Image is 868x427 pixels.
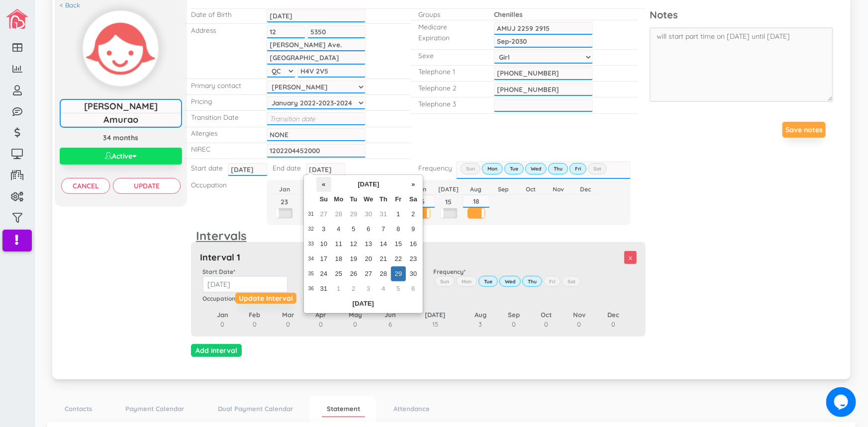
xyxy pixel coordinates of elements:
[376,222,391,237] td: 7
[570,163,586,174] label: Fri
[322,402,365,418] a: Statement
[191,163,223,172] p: Start date
[650,27,833,102] textarea: will start part time on [DATE] until [DATE]
[374,320,406,329] td: 6
[346,192,361,207] th: Tu
[435,184,463,195] th: [DATE]
[60,148,182,165] button: Active
[316,266,331,281] td: 24
[60,133,182,143] p: 34 months
[376,252,391,266] td: 21
[391,192,406,207] th: Fr
[331,237,346,252] td: 11
[497,320,531,329] td: 0
[346,207,361,222] td: 29
[191,81,252,90] p: Primary contact
[418,99,479,108] p: Telephone 3
[191,344,242,357] input: Add interval
[388,402,435,416] a: Attendance
[196,228,247,243] u: Intervals
[588,163,607,174] label: Sat
[306,252,316,266] td: 34
[525,163,547,174] label: Wed
[267,144,366,157] input: NIREC
[391,207,406,222] td: 1
[267,25,305,38] input: Apt #
[463,184,490,195] th: Aug
[562,310,596,320] th: Nov
[435,276,455,287] label: Sun
[316,281,331,296] td: 31
[406,252,421,266] td: 23
[191,96,252,106] p: Pricing
[273,163,301,172] p: End date
[235,293,296,304] a: Update Interval
[464,310,497,320] th: Aug
[306,207,316,222] td: 31
[191,112,252,122] p: Transition Date
[306,296,421,311] th: [DATE]
[331,207,346,222] td: 28
[331,177,406,192] th: [DATE]
[406,237,421,252] td: 16
[406,266,421,281] td: 30
[306,266,316,281] td: 35
[517,184,545,195] th: Oct
[418,9,479,19] p: Groups
[331,222,346,237] td: 4
[316,192,331,207] th: Su
[782,122,826,138] button: Save notes
[316,222,331,237] td: 3
[406,310,464,320] th: [DATE]
[191,25,252,35] p: Address
[120,402,190,416] a: Payment Calendar
[306,320,337,329] td: 0
[406,207,421,222] td: 2
[331,266,346,281] td: 25
[6,9,28,29] img: image
[650,8,833,22] p: Notes
[826,387,858,417] iframe: chat widget
[562,320,596,329] td: 0
[418,83,479,92] p: Telephone 2
[61,113,181,127] input: Last name
[61,178,110,194] input: Cancel
[206,310,239,320] th: Jan
[307,25,366,38] input: House
[456,276,477,287] label: Mon
[346,281,361,296] td: 2
[544,276,561,287] label: Fri
[562,276,581,287] label: Sat
[191,144,252,154] p: NIREC
[418,163,441,172] p: Frequency
[60,0,80,10] a: < Back
[316,237,331,252] td: 10
[297,65,366,78] input: Postal code
[206,320,239,329] td: 0
[271,320,305,329] td: 0
[271,184,298,195] th: Jan
[374,310,406,320] th: Jun
[331,281,346,296] td: 1
[239,310,271,320] th: Feb
[548,163,568,174] label: Thu
[490,184,517,195] th: Sep
[391,266,406,281] td: 29
[316,177,331,192] th: «
[361,222,376,237] td: 6
[418,33,479,42] p: Expiration
[298,184,325,195] th: Feb
[267,51,366,64] input: City
[426,267,642,276] label: Frequency
[624,251,637,264] input: x
[346,237,361,252] td: 12
[306,310,337,320] th: Apr
[346,252,361,266] td: 19
[504,163,524,174] label: Tue
[391,237,406,252] td: 15
[406,281,421,296] td: 6
[191,180,252,189] p: Occupation
[376,281,391,296] td: 4
[346,266,361,281] td: 26
[195,293,642,306] label: Occupation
